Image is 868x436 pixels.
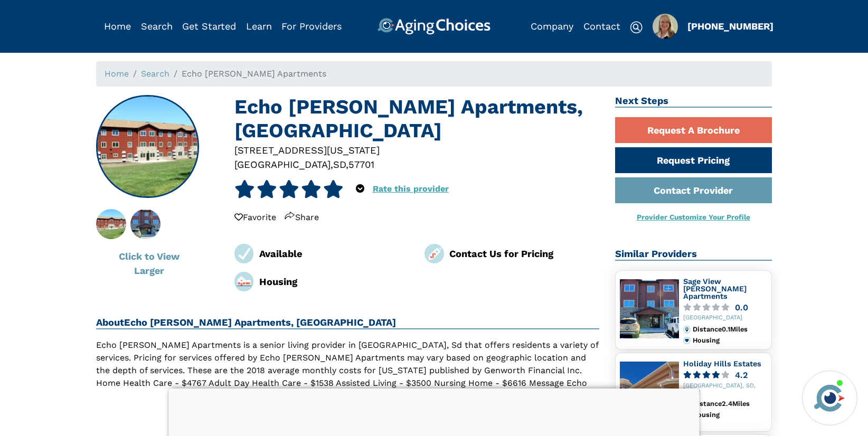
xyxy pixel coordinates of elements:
button: Show More [96,394,599,417]
div: [GEOGRAPHIC_DATA] [683,315,768,321]
a: Request Pricing [615,147,772,173]
a: Provider Customize Your Profile [637,213,750,221]
a: Get Started [182,21,236,32]
div: Distance 2.4 Miles [693,400,767,407]
button: Click to View Larger [96,243,202,283]
a: Learn [246,21,272,32]
span: , [346,159,348,170]
a: Contact [583,21,620,32]
a: Company [531,21,573,32]
span: , [331,159,333,170]
h2: Similar Providers [615,248,772,261]
div: 4.2 [735,371,748,379]
a: Contact Provider [615,177,772,203]
img: Echo Glen Apartments, Rapid City SD [84,209,138,239]
div: Share [285,211,319,224]
div: Popover trigger [653,14,678,39]
a: Home [105,69,129,79]
h2: Next Steps [615,95,772,108]
div: Popover trigger [141,18,173,35]
div: Contact Us for Pricing [449,247,599,261]
p: Echo [PERSON_NAME] Apartments is a senior living provider in [GEOGRAPHIC_DATA], Sd that offers re... [96,339,599,402]
a: Search [141,21,173,32]
span: SD [333,159,346,170]
img: search-icon.svg [630,21,643,34]
a: Rate this provider [373,184,449,194]
div: Favorite [234,211,276,224]
a: Home [104,21,131,32]
img: primary.svg [683,337,691,344]
img: Echo Glen Apartments, Rapid City SD [97,96,199,197]
div: Popover trigger [356,180,364,198]
div: Distance 0.1 Miles [693,326,767,333]
div: Housing [693,411,767,419]
img: AgingChoices [378,18,490,35]
a: Request A Brochure [615,117,772,143]
a: Holiday Hills Estates [683,359,761,368]
div: 0.0 [735,304,748,311]
div: Housing [693,337,767,344]
span: Echo [PERSON_NAME] Apartments [182,69,326,79]
a: 0.0 [683,304,768,311]
a: Sage View [PERSON_NAME] Apartments [683,277,747,300]
img: distance.svg [683,326,691,333]
a: [PHONE_NUMBER] [687,21,773,32]
div: [STREET_ADDRESS][US_STATE] [234,143,599,157]
h1: Echo [PERSON_NAME] Apartments, [GEOGRAPHIC_DATA] [234,95,599,143]
img: About Echo Glen Apartments, Rapid City SD [119,209,172,239]
div: [GEOGRAPHIC_DATA], SD, 57702 [683,383,768,396]
img: avatar [812,380,847,416]
a: For Providers [281,21,342,32]
h2: About Echo [PERSON_NAME] Apartments, [GEOGRAPHIC_DATA] [96,317,599,329]
span: [GEOGRAPHIC_DATA] [234,159,331,170]
a: 4.2 [683,371,768,379]
a: Search [141,69,169,79]
div: Housing [259,274,409,289]
nav: breadcrumb [96,61,772,87]
div: 57701 [348,157,374,172]
div: Available [259,247,409,261]
img: 0d6ac745-f77c-4484-9392-b54ca61ede62.jpg [653,14,678,39]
